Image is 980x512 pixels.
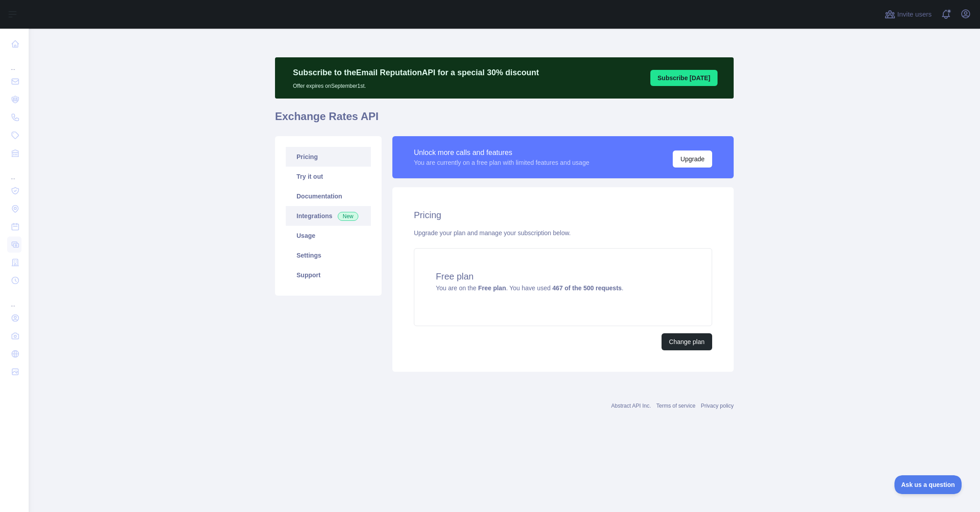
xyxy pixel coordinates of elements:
[414,209,712,221] h2: Pricing
[286,147,371,167] a: Pricing
[293,79,539,90] p: Offer expires on September 1st.
[7,54,21,72] div: ...
[650,70,718,86] button: Subscribe [DATE]
[673,151,712,168] button: Upgrade
[7,290,21,308] div: ...
[656,403,695,409] a: Terms of service
[286,206,371,226] a: Integrations New
[286,265,371,285] a: Support
[436,270,690,283] h4: Free plan
[662,333,712,350] button: Change plan
[286,167,371,186] a: Try it out
[701,403,734,409] a: Privacy policy
[414,158,589,167] div: You are currently on a free plan with limited features and usage
[883,7,933,22] button: Invite users
[414,147,589,158] div: Unlock more calls and features
[338,212,358,221] span: New
[897,9,932,20] span: Invite users
[894,475,962,494] iframe: Toggle Customer Support
[436,284,623,292] span: You are on the . You have used .
[7,163,21,181] div: ...
[286,186,371,206] a: Documentation
[611,403,651,409] a: Abstract API Inc.
[478,284,506,292] strong: Free plan
[552,284,622,292] strong: 467 of the 500 requests
[286,226,371,245] a: Usage
[293,66,539,79] p: Subscribe to the Email Reputation API for a special 30 % discount
[275,109,734,131] h1: Exchange Rates API
[286,245,371,265] a: Settings
[414,228,712,237] div: Upgrade your plan and manage your subscription below.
